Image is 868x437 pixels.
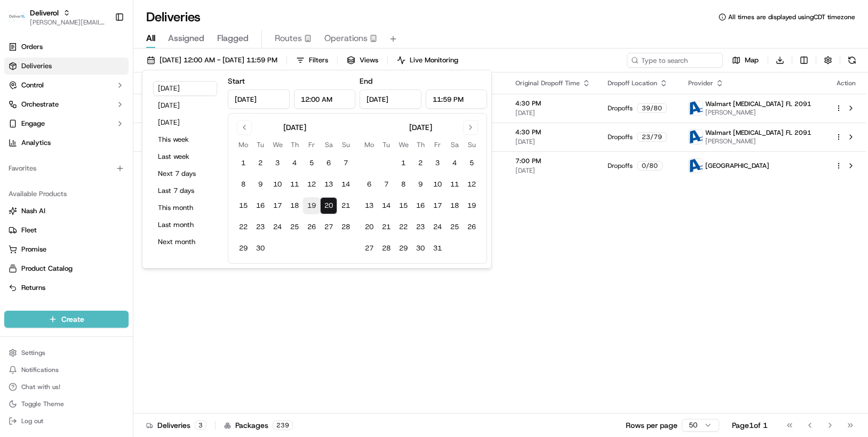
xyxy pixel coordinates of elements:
[320,139,337,150] th: Saturday
[303,197,320,214] button: 19
[21,119,45,128] span: Engage
[9,283,124,293] a: Returns
[286,218,303,236] button: 25
[463,218,480,236] button: 26
[337,197,354,214] button: 21
[446,197,463,214] button: 18
[361,139,378,150] th: Monday
[361,218,378,236] button: 20
[4,345,129,360] button: Settings
[142,53,282,68] button: [DATE] 12:00 AM - [DATE] 11:59 PM
[705,128,811,137] span: Walmart [MEDICAL_DATA] FL 2091
[342,53,383,68] button: Views
[21,283,45,293] span: Returns
[337,218,354,236] button: 28
[395,218,412,236] button: 22
[4,379,129,394] button: Chat with us!
[463,155,480,172] button: 5
[392,53,463,68] button: Live Monitoring
[86,234,176,253] a: 💻API Documentation
[705,108,811,117] span: [PERSON_NAME]
[409,122,432,133] div: [DATE]
[320,155,337,172] button: 6
[378,197,395,214] button: 14
[235,240,252,257] button: 29
[463,139,480,150] th: Sunday
[21,349,45,357] span: Settings
[153,183,217,198] button: Last 7 days
[303,155,320,172] button: 5
[627,53,723,68] input: Type to search
[429,197,446,214] button: 17
[360,76,372,86] label: End
[160,55,277,65] span: [DATE] 12:00 AM - [DATE] 11:59 PM
[515,166,591,175] span: [DATE]
[291,53,333,68] button: Filters
[21,206,45,216] span: Nash AI
[21,42,43,52] span: Orders
[4,134,129,151] a: Analytics
[11,139,71,147] div: Past conversations
[4,241,129,258] button: Promise
[269,197,286,214] button: 17
[61,314,84,325] span: Create
[412,139,429,150] th: Thursday
[33,165,86,174] span: [PERSON_NAME]
[153,115,217,130] button: [DATE]
[94,165,116,174] span: [DATE]
[153,234,217,249] button: Next month
[429,155,446,172] button: 3
[75,264,129,272] a: Powered byPylon
[21,195,30,203] img: 1736555255976-a54dd68f-1ca7-489b-9aae-adbdc363a1c4
[9,245,124,254] a: Promise
[303,176,320,193] button: 12
[4,260,129,277] button: Product Catalog
[9,10,26,25] img: Deliverol
[360,55,378,65] span: Views
[745,55,759,65] span: Map
[269,176,286,193] button: 10
[21,400,64,408] span: Toggle Theme
[153,200,217,215] button: This month
[90,239,99,248] div: 💻
[361,197,378,214] button: 13
[320,176,337,193] button: 13
[412,218,429,236] button: 23
[273,420,293,430] div: 239
[275,32,302,45] span: Routes
[21,383,60,391] span: Chat with us!
[727,53,763,68] button: Map
[181,105,194,118] button: Start new chat
[22,102,42,121] img: 9188753566659_6852d8bf1fb38e338040_72.png
[48,102,175,112] div: Start new chat
[429,218,446,236] button: 24
[6,234,86,253] a: 📗Knowledge Base
[608,104,633,112] span: Dropoffs
[337,139,354,150] th: Sunday
[217,32,249,45] span: Flagged
[153,149,217,164] button: Last week
[30,7,59,18] button: Deliverol
[235,218,252,236] button: 22
[146,9,201,26] h1: Deliveries
[689,159,703,173] img: ActionCourier.png
[11,102,30,121] img: 1736555255976-a54dd68f-1ca7-489b-9aae-adbdc363a1c4
[463,197,480,214] button: 19
[153,217,217,232] button: Last month
[320,197,337,214] button: 20
[4,185,129,203] div: Available Products
[4,362,129,377] button: Notifications
[286,176,303,193] button: 11
[429,240,446,257] button: 31
[637,103,667,113] div: 39 / 80
[94,194,116,203] span: [DATE]
[224,420,293,431] div: Packages
[515,157,591,165] span: 7:00 PM
[637,132,667,142] div: 23 / 79
[446,155,463,172] button: 4
[395,139,412,150] th: Wednesday
[637,161,663,171] div: 0 / 80
[410,55,458,65] span: Live Monitoring
[303,218,320,236] button: 26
